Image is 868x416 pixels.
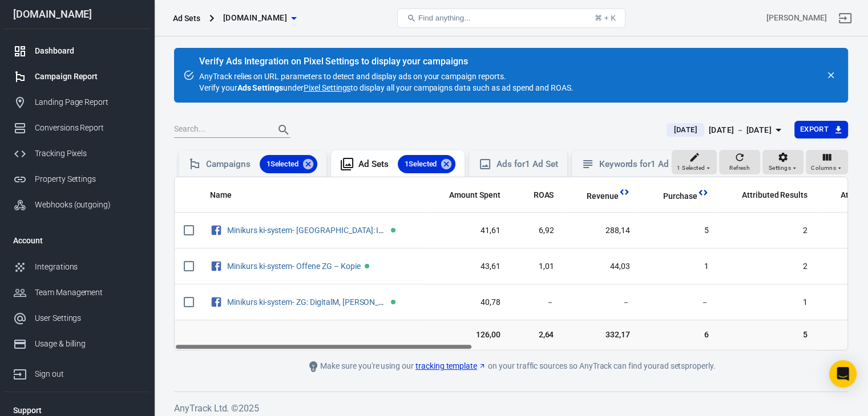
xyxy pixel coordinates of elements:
span: Name [210,190,232,201]
span: 41,61 [434,225,500,236]
span: 1 Selected [398,158,444,170]
svg: Facebook Ads [210,223,223,237]
strong: Ads Settings [237,83,284,92]
div: Landing Page Report [35,96,141,108]
button: Search [270,116,297,144]
span: Active [391,300,395,304]
a: Sign out [831,5,859,32]
div: Ad Sets [358,155,455,173]
div: Campaigns [206,155,317,173]
div: [DOMAIN_NAME] [4,9,150,19]
span: Settings [769,163,791,173]
span: Find anything... [418,14,470,22]
div: Integrations [35,261,141,273]
span: 332,17 [572,329,630,341]
span: 40,78 [434,297,500,308]
span: Purchase [648,191,697,202]
span: The total conversions attributed according to your ad network (Facebook, Google, etc.) [742,188,808,202]
span: Active [365,264,369,268]
span: Minikurs ki-system- CA: IG & Mailliste - 23-07-25 [227,226,389,234]
span: 5 [648,225,709,236]
div: Tracking Pixels [35,148,141,160]
div: 1Selected [260,155,318,173]
a: Conversions Report [4,115,150,141]
a: tracking template [415,360,486,372]
span: The estimated total amount of money you've spent on your campaign, ad set or ad during its schedule. [434,188,500,202]
div: Conversions Report [35,122,141,134]
div: Account id: 4GGnmKtI [766,12,827,24]
span: The total return on ad spend [519,188,554,202]
a: Dashboard [4,38,150,64]
svg: Facebook Ads [210,295,223,309]
span: － [648,297,709,308]
span: － [519,297,554,308]
div: 1Selected [398,155,456,173]
button: Export [794,121,848,138]
span: 126,00 [434,329,500,341]
span: 2,64 [519,329,554,341]
input: Search... [174,123,265,137]
h6: AnyTrack Ltd. © 2025 [174,401,848,415]
span: 5 [727,329,808,341]
span: 288,14 [572,225,630,236]
button: [DATE][DATE] － [DATE] [657,121,794,140]
button: close [823,67,839,83]
span: 43,61 [434,261,500,272]
div: [DATE] － [DATE] [709,123,772,137]
span: Refresh [729,163,750,173]
a: Minikurs ki-system- Offene ZG – Kopie [227,262,361,271]
div: scrollable content [175,177,847,350]
div: Usage & billing [35,338,141,350]
span: Columns [811,163,836,173]
div: User Settings [35,312,141,324]
span: The estimated total amount of money you've spent on your campaign, ad set or ad during its schedule. [449,188,500,202]
span: 1 Selected [260,158,306,170]
span: Active [391,228,395,233]
span: 6 [648,329,709,341]
button: Columns [806,150,848,175]
div: Property Settings [35,173,141,185]
span: Total revenue calculated by AnyTrack. [572,189,619,203]
span: ROAS [534,190,554,201]
span: 1 Selected [677,163,705,173]
span: Attributed Results [742,190,808,201]
button: [DOMAIN_NAME] [219,7,301,28]
span: 44,03 [572,261,630,272]
a: Integrations [4,254,150,280]
span: 2 [727,225,808,236]
span: Total revenue calculated by AnyTrack. [587,189,619,203]
span: Purchase [663,191,697,202]
a: Usage & billing [4,331,150,357]
span: － [572,297,630,308]
span: The total return on ad spend [534,188,554,202]
span: 1,01 [519,261,554,272]
a: Campaign Report [4,64,150,89]
span: 2 [727,261,808,272]
span: 1 [648,261,709,272]
a: Webhooks (outgoing) [4,192,150,218]
span: Name [210,190,247,201]
span: Revenue [587,191,619,202]
span: Minikurs ki-system- ZG: DigitalM, SM-Mark. - 23.07.25 [227,297,389,305]
div: Open Intercom Messenger [829,360,857,388]
svg: Facebook Ads [210,259,223,273]
a: Landing Page Report [4,89,150,115]
div: AnyTrack relies on URL parameters to detect and display ads on your campaign reports. Verify your... [199,57,574,93]
button: Refresh [719,150,760,175]
svg: This column is calculated from AnyTrack real-time data [697,187,709,198]
a: User Settings [4,305,150,331]
span: The total conversions attributed according to your ad network (Facebook, Google, etc.) [727,188,808,202]
div: Verify Ads Integration on Pixel Settings to display your campaigns [199,56,574,67]
svg: This column is calculated from AnyTrack real-time data [619,186,630,198]
span: [DATE] [669,124,701,136]
div: Sign out [35,368,141,380]
a: Pixel Settings [304,82,350,93]
button: Find anything...⌘ + K [397,9,625,28]
a: Sign out [4,357,150,387]
div: Make sure you're using our on your traffic sources so AnyTrack can find your ad sets properly. [255,360,768,373]
a: Team Management [4,280,150,305]
a: Minikurs ki-system- [GEOGRAPHIC_DATA]: IG & Mailliste - [DATE] [227,226,451,235]
span: 6,92 [519,225,554,236]
a: Minikurs ki-system- ZG: DigitalM, [PERSON_NAME]. - [DATE] [227,297,434,307]
a: Tracking Pixels [4,141,150,166]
